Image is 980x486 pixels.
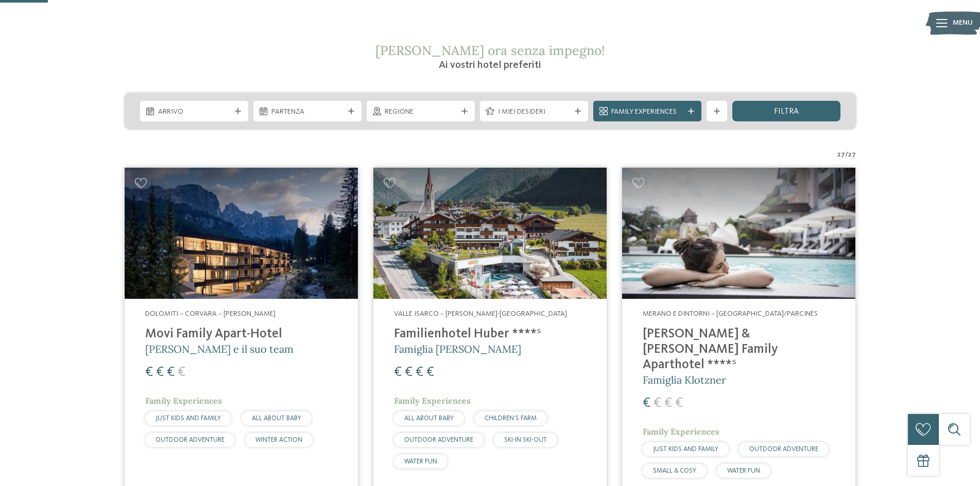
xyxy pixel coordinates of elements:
span: I miei desideri [498,107,570,117]
img: Cercate un hotel per famiglie? Qui troverete solo i migliori! [373,168,607,299]
span: WINTER ACTION [255,437,302,443]
span: Family Experiences [394,395,471,406]
img: Cercate un hotel per famiglie? Qui troverete solo i migliori! [622,168,855,299]
span: [PERSON_NAME] e il suo team [145,343,294,355]
span: ALL ABOUT BABY [404,415,454,422]
span: Famiglia [PERSON_NAME] [394,343,521,355]
span: JUST KIDS AND FAMILY [156,415,221,422]
span: € [426,366,434,379]
span: ALL ABOUT BABY [252,415,301,422]
h4: [PERSON_NAME] & [PERSON_NAME] Family Aparthotel ****ˢ [643,327,835,373]
span: SKI-IN SKI-OUT [504,437,547,443]
span: Partenza [271,107,343,117]
h4: Familienhotel Huber ****ˢ [394,327,586,342]
span: Ai vostri hotel preferiti [439,60,541,70]
span: € [156,366,164,379]
span: OUTDOOR ADVENTURE [749,446,818,453]
span: JUST KIDS AND FAMILY [653,446,718,453]
span: Family Experiences [145,395,222,406]
span: Dolomiti – Corvara – [PERSON_NAME] [145,310,276,317]
span: WATER FUN [727,467,760,474]
span: OUTDOOR ADVENTURE [404,437,473,443]
h4: Movi Family Apart-Hotel [145,327,337,342]
span: € [654,397,661,410]
span: Famiglia Klotzner [643,373,726,386]
span: 27 [837,150,845,160]
span: € [405,366,412,379]
span: SMALL & COSY [653,467,696,474]
span: OUTDOOR ADVENTURE [156,437,225,443]
span: € [416,366,423,379]
span: Regione [385,107,457,117]
img: Cercate un hotel per famiglie? Qui troverete solo i migliori! [125,168,358,299]
span: € [167,366,175,379]
span: € [145,366,153,379]
span: Valle Isarco – [PERSON_NAME]-[GEOGRAPHIC_DATA] [394,310,567,317]
span: CHILDREN’S FARM [485,415,537,422]
span: WATER FUN [404,458,437,465]
span: / [845,150,848,160]
span: Arrivo [158,107,230,117]
span: Merano e dintorni – [GEOGRAPHIC_DATA]/Parcines [643,310,818,317]
span: € [643,397,650,410]
span: € [394,366,402,379]
span: € [178,366,185,379]
span: Family Experiences [643,426,719,437]
span: 27 [848,150,856,160]
span: € [664,397,672,410]
span: € [675,397,683,410]
span: filtra [774,107,799,116]
span: [PERSON_NAME] ora senza impegno! [375,42,605,59]
span: Family Experiences [611,107,683,117]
